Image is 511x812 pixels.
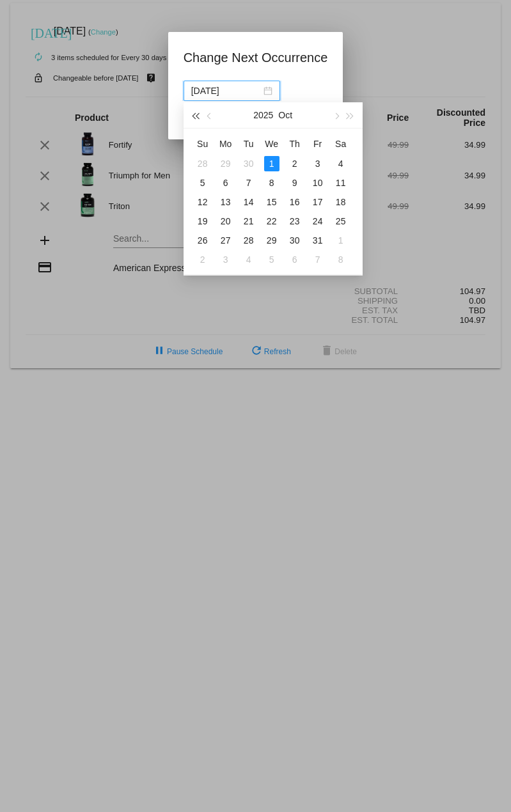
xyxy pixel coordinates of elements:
div: 9 [287,175,303,191]
div: 17 [310,194,326,210]
td: 10/1/2025 [260,154,283,173]
div: 1 [264,156,279,171]
div: 31 [310,233,326,248]
td: 10/21/2025 [237,212,260,231]
button: Next month (PageDown) [329,102,343,128]
input: Select date [191,84,261,98]
div: 8 [333,252,349,267]
td: 10/4/2025 [329,154,352,173]
div: 15 [264,194,279,210]
div: 30 [241,156,256,171]
td: 10/15/2025 [260,192,283,212]
td: 10/26/2025 [191,231,214,250]
div: 7 [310,252,326,267]
td: 10/10/2025 [306,173,329,192]
td: 10/27/2025 [214,231,237,250]
th: Fri [306,134,329,154]
td: 10/3/2025 [306,154,329,173]
td: 10/20/2025 [214,212,237,231]
td: 10/22/2025 [260,212,283,231]
div: 5 [264,252,279,267]
div: 10 [310,175,326,191]
div: 2 [195,252,210,267]
div: 4 [333,156,349,171]
div: 12 [195,194,210,210]
div: 19 [195,214,210,229]
td: 10/11/2025 [329,173,352,192]
td: 10/5/2025 [191,173,214,192]
td: 11/5/2025 [260,250,283,269]
td: 10/25/2025 [329,212,352,231]
td: 10/24/2025 [306,212,329,231]
div: 4 [241,252,256,267]
td: 10/6/2025 [214,173,237,192]
div: 26 [195,233,210,248]
div: 29 [264,233,279,248]
div: 27 [218,233,233,248]
div: 18 [333,194,349,210]
div: 22 [264,214,279,229]
td: 10/14/2025 [237,192,260,212]
div: 29 [218,156,233,171]
div: 6 [218,175,233,191]
td: 11/3/2025 [214,250,237,269]
td: 10/12/2025 [191,192,214,212]
div: 20 [218,214,233,229]
td: 10/7/2025 [237,173,260,192]
td: 10/2/2025 [283,154,306,173]
td: 10/31/2025 [306,231,329,250]
button: Next year (Control + right) [343,102,357,128]
th: Wed [260,134,283,154]
td: 11/7/2025 [306,250,329,269]
button: Oct [278,102,292,128]
td: 10/29/2025 [260,231,283,250]
td: 10/17/2025 [306,192,329,212]
td: 10/16/2025 [283,192,306,212]
td: 10/13/2025 [214,192,237,212]
th: Sun [191,134,214,154]
div: 24 [310,214,326,229]
div: 11 [333,175,349,191]
th: Thu [283,134,306,154]
th: Tue [237,134,260,154]
td: 10/18/2025 [329,192,352,212]
td: 9/29/2025 [214,154,237,173]
td: 10/9/2025 [283,173,306,192]
td: 11/4/2025 [237,250,260,269]
div: 21 [241,214,256,229]
td: 9/28/2025 [191,154,214,173]
div: 30 [287,233,303,248]
td: 11/1/2025 [329,231,352,250]
td: 10/23/2025 [283,212,306,231]
div: 28 [241,233,256,248]
div: 13 [218,194,233,210]
div: 28 [195,156,210,171]
div: 7 [241,175,256,191]
div: 14 [241,194,256,210]
td: 11/8/2025 [329,250,352,269]
td: 11/6/2025 [283,250,306,269]
button: Last year (Control + left) [189,102,203,128]
div: 25 [333,214,349,229]
th: Sat [329,134,352,154]
div: 6 [287,252,303,267]
div: 3 [218,252,233,267]
div: 3 [310,156,326,171]
td: 11/2/2025 [191,250,214,269]
div: 2 [287,156,303,171]
th: Mon [214,134,237,154]
h1: Change Next Occurrence [184,47,328,68]
div: 8 [264,175,279,191]
td: 9/30/2025 [237,154,260,173]
button: 2025 [253,102,273,128]
button: Previous month (PageUp) [203,102,217,128]
td: 10/8/2025 [260,173,283,192]
td: 10/19/2025 [191,212,214,231]
div: 23 [287,214,303,229]
td: 10/28/2025 [237,231,260,250]
div: 16 [287,194,303,210]
td: 10/30/2025 [283,231,306,250]
div: 5 [195,175,210,191]
div: 1 [333,233,349,248]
